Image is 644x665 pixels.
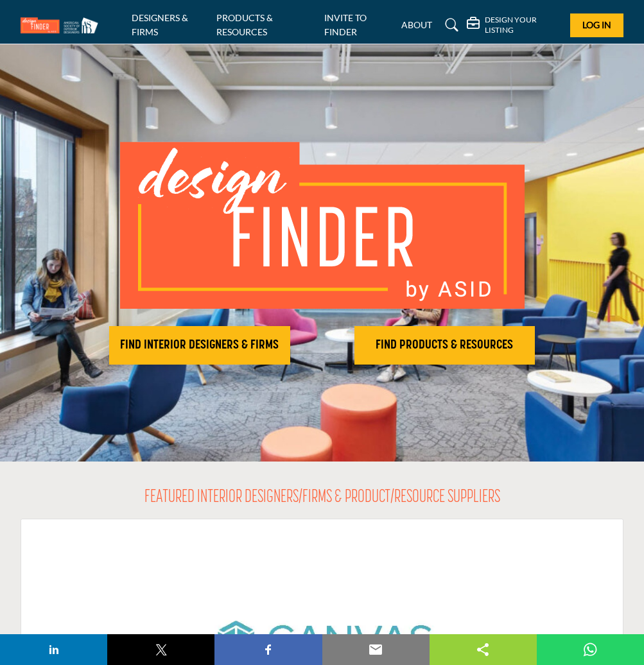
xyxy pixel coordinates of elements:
[354,326,535,365] button: FIND PRODUCTS & RESOURCES
[144,487,500,509] h2: FEATURED INTERIOR DESIGNERS/FIRMS & PRODUCT/RESOURCE SUPPLIERS
[475,642,491,657] img: sharethis sharing button
[46,642,62,657] img: linkedin sharing button
[582,19,611,30] span: Log In
[153,642,169,657] img: twitter sharing button
[467,15,560,35] div: DESIGN YOUR LISTING
[216,12,273,37] a: PRODUCTS & RESOURCES
[324,12,367,37] a: INVITE TO FINDER
[582,642,598,657] img: whatsapp sharing button
[368,642,383,657] img: email sharing button
[439,15,460,35] a: Search
[401,19,432,30] a: ABOUT
[358,338,532,353] h2: FIND PRODUCTS & RESOURCES
[109,326,290,365] button: FIND INTERIOR DESIGNERS & FIRMS
[261,642,276,657] img: facebook sharing button
[132,12,188,37] a: DESIGNERS & FIRMS
[21,17,105,33] img: Site Logo
[485,15,561,35] h5: DESIGN YOUR LISTING
[570,13,623,37] button: Log In
[113,338,286,353] h2: FIND INTERIOR DESIGNERS & FIRMS
[120,142,525,309] img: image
